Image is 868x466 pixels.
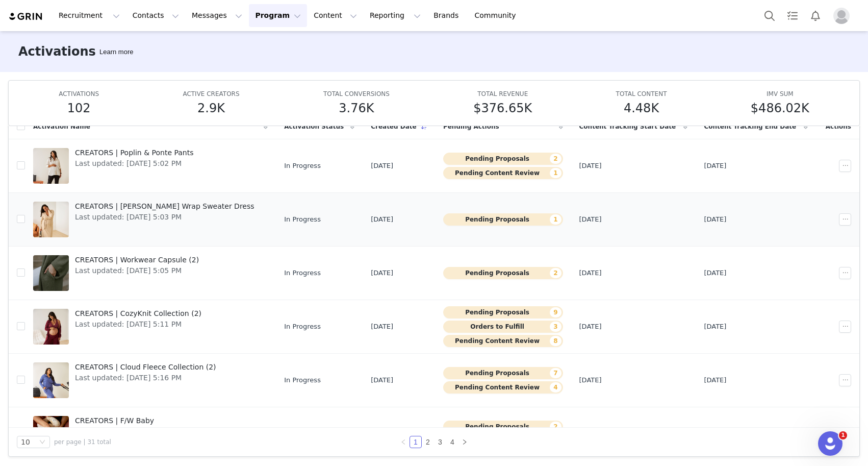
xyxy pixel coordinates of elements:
span: Last updated: [DATE] 5:03 PM [75,212,254,223]
button: Pending Proposals2 [443,267,563,279]
span: Last updated: [DATE] 5:05 PM [75,265,199,276]
button: Pending Proposals2 [443,153,563,165]
button: Messages [186,4,248,27]
span: In Progress [284,375,321,385]
span: [DATE] [579,268,602,278]
span: [DATE] [704,322,726,332]
span: per page | 31 total [54,437,111,447]
button: Notifications [804,4,827,27]
li: 2 [422,436,434,448]
span: Last updated: [DATE] 5:02 PM [75,158,194,169]
span: CREATORS | Poplin & Ponte Pants [75,148,194,158]
a: CREATORS | Poplin & Ponte PantsLast updated: [DATE] 5:02 PM [33,145,268,186]
span: [DATE] [579,214,602,225]
button: Search [758,4,781,27]
span: Content Tracking Start Date [579,122,676,131]
i: icon: right [462,439,468,445]
span: TOTAL CONTENT [616,90,667,97]
span: [DATE] [704,268,726,278]
h5: $486.02K [751,99,809,117]
span: Last updated: [DATE] 1:44 PM [75,426,182,437]
span: ACTIVATIONS [59,90,99,97]
span: Activation Name [33,122,90,131]
a: 2 [422,436,433,448]
span: In Progress [284,268,321,278]
button: Reporting [364,4,427,27]
span: Last updated: [DATE] 5:16 PM [75,373,216,383]
span: 1 [839,431,847,439]
span: Last updated: [DATE] 5:11 PM [75,319,201,330]
span: [DATE] [371,268,393,278]
button: Pending Proposals9 [443,306,563,318]
a: Brands [427,4,468,27]
a: Community [469,4,527,27]
span: [DATE] [579,322,602,332]
div: Actions [816,116,859,137]
span: Created Date [371,122,417,131]
a: 3 [435,436,446,448]
a: CREATORS | [PERSON_NAME] Wrap Sweater DressLast updated: [DATE] 5:03 PM [33,199,268,240]
li: Previous Page [397,436,410,448]
button: Pending Content Review4 [443,381,563,394]
span: [DATE] [371,214,393,225]
a: CREATORS | F/W BabyLast updated: [DATE] 1:44 PM [33,413,268,454]
span: CREATORS | Workwear Capsule (2) [75,255,199,265]
span: TOTAL REVENUE [477,90,528,97]
span: [DATE] [704,161,726,171]
span: [DATE] [704,214,726,225]
span: CREATORS | Cloud Fleece Collection (2) [75,362,216,373]
span: [DATE] [371,375,393,385]
button: Pending Proposals2 [443,421,563,433]
span: CREATORS | [PERSON_NAME] Wrap Sweater Dress [75,201,254,212]
i: icon: down [39,439,45,446]
span: In Progress [284,161,321,171]
iframe: Intercom live chat [818,431,843,456]
a: Tasks [781,4,804,27]
i: icon: left [400,439,406,445]
span: [DATE] [704,375,726,385]
span: In Progress [284,322,321,332]
h5: $376.65K [473,99,532,117]
span: Activation Status [284,122,344,131]
img: grin logo [8,12,44,21]
h5: 2.9K [197,99,225,117]
a: 1 [410,436,421,448]
h3: Activations [18,42,96,61]
button: Program [249,4,307,27]
li: 4 [446,436,458,448]
a: CREATORS | Workwear Capsule (2)Last updated: [DATE] 5:05 PM [33,253,268,293]
span: TOTAL CONVERSIONS [323,90,390,97]
li: 3 [434,436,446,448]
li: 1 [410,436,422,448]
button: Profile [827,8,860,24]
button: Pending Content Review1 [443,167,563,179]
button: Recruitment [53,4,126,27]
span: Pending Actions [443,122,499,131]
h5: 3.76K [339,99,374,117]
span: IMV SUM [767,90,794,97]
span: Content Tracking End Date [704,122,796,131]
button: Pending Content Review8 [443,335,563,347]
h5: 102 [67,99,91,117]
button: Pending Proposals7 [443,367,563,379]
h5: 4.48K [624,99,659,117]
a: CREATORS | CozyKnit Collection (2)Last updated: [DATE] 5:11 PM [33,306,268,347]
button: Orders to Fulfill3 [443,321,563,333]
li: Next Page [458,436,471,448]
span: CREATORS | F/W Baby [75,415,182,426]
span: [DATE] [579,161,602,171]
span: [DATE] [371,322,393,332]
span: [DATE] [371,161,393,171]
a: 4 [447,436,458,448]
button: Content [308,4,363,27]
span: ACTIVE CREATORS [183,90,239,97]
a: CREATORS | Cloud Fleece Collection (2)Last updated: [DATE] 5:16 PM [33,360,268,401]
span: In Progress [284,214,321,225]
span: CREATORS | CozyKnit Collection (2) [75,308,201,319]
button: Contacts [126,4,185,27]
div: 10 [21,436,30,448]
img: placeholder-profile.jpg [833,8,850,24]
span: [DATE] [579,375,602,385]
div: Tooltip anchor [97,47,135,57]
